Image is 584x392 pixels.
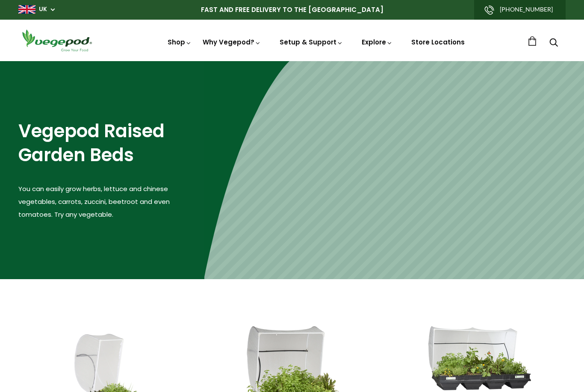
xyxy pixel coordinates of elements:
img: gb_large.png [18,5,35,14]
a: Store Locations [411,38,465,47]
img: Vegepod [18,28,95,53]
h2: Vegepod Raised Garden Beds [18,119,204,168]
a: Explore [362,38,392,47]
a: Why Vegepod? [203,38,261,47]
a: Shop [168,38,192,47]
a: UK [39,5,47,14]
p: You can easily grow herbs, lettuce and chinese vegetables, carrots, zuccini, beetroot and even to... [18,183,204,221]
a: Search [549,39,558,48]
img: Large Raised Garden Bed with Canopy [428,326,531,390]
a: Setup & Support [280,38,343,47]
